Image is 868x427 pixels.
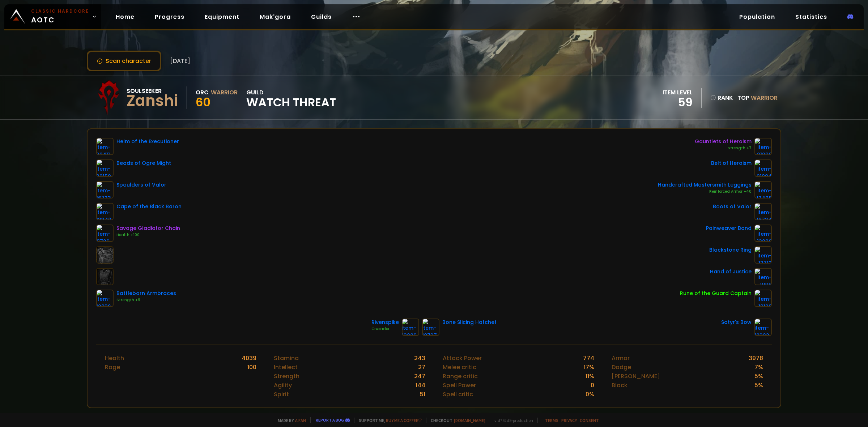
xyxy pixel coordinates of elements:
img: item-22411 [96,138,114,155]
a: Terms [545,418,558,423]
span: v. d752d5 - production [490,418,533,423]
img: item-18323 [754,319,772,336]
div: 144 [416,381,425,390]
div: 59 [663,97,693,108]
span: [DATE] [170,56,190,65]
img: item-13286 [402,319,419,336]
div: Spirit [274,390,289,399]
div: 7 % [754,363,763,372]
div: Warrior [211,88,238,97]
div: guild [246,88,336,108]
div: Health +100 [116,232,180,238]
span: Support me, [354,418,422,423]
div: Health [105,354,124,363]
img: item-12936 [96,290,114,307]
div: Bone Slicing Hatchet [442,319,497,326]
small: Classic Hardcore [31,8,89,14]
div: Savage Gladiator Chain [116,225,180,232]
a: Classic HardcoreAOTC [4,4,101,29]
span: Watch Threat [246,97,336,108]
div: Armor [612,354,630,363]
span: Warrior [751,94,778,102]
div: Spell critic [443,390,473,399]
div: 3978 [749,354,763,363]
div: 5 % [754,372,763,381]
button: Scan character [87,51,161,71]
img: item-18737 [422,319,439,336]
div: 243 [414,354,425,363]
div: Satyr's Bow [721,319,752,326]
a: Statistics [790,9,833,24]
span: 60 [196,94,210,110]
a: Home [110,9,140,24]
img: item-13498 [754,181,772,198]
div: Helm of the Executioner [116,138,179,145]
div: Agility [274,381,292,390]
div: Spaulders of Valor [116,181,166,189]
div: Painweaver Band [706,225,752,232]
div: Attack Power [443,354,482,363]
div: Crusader [371,326,399,332]
div: 247 [414,372,425,381]
div: Strength +9 [116,297,176,303]
img: item-11815 [754,268,772,285]
div: 27 [418,363,425,372]
a: Consent [580,418,599,423]
div: Spell Power [443,381,476,390]
div: Block [612,381,627,390]
div: Strength [274,372,299,381]
a: Population [733,9,781,24]
div: 774 [583,354,594,363]
a: Equipment [199,9,245,24]
img: item-19120 [754,290,772,307]
a: Buy me a coffee [386,418,422,423]
div: Zanshi [127,95,178,106]
div: 51 [420,390,425,399]
span: Made by [273,418,306,423]
div: 5 % [754,381,763,390]
div: Rune of the Guard Captain [680,290,752,297]
div: Cape of the Black Baron [116,203,182,210]
img: item-22150 [96,159,114,177]
img: item-13340 [96,203,114,220]
div: Soulseeker [127,86,178,95]
img: item-11726 [96,225,114,242]
div: Range critic [443,372,478,381]
img: item-13098 [754,225,772,242]
div: Strength +7 [695,145,752,151]
div: 0 [591,381,594,390]
div: Hand of Justice [710,268,752,276]
img: item-17713 [754,246,772,264]
div: Reinforced Armor +40 [658,189,752,195]
div: Gauntlets of Heroism [695,138,752,145]
div: 11 % [586,372,594,381]
div: Top [737,93,778,102]
div: 4039 [242,354,256,363]
div: Dodge [612,363,631,372]
span: AOTC [31,8,89,25]
img: item-16733 [96,181,114,198]
a: [DOMAIN_NAME] [454,418,485,423]
div: Boots of Valor [713,203,752,210]
div: Orc [196,88,209,97]
div: Beads of Ogre Might [116,159,171,167]
div: Intellect [274,363,298,372]
div: 100 [247,363,256,372]
img: item-16734 [754,203,772,220]
div: item level [663,88,693,97]
div: Handcrafted Mastersmith Leggings [658,181,752,189]
div: [PERSON_NAME] [612,372,660,381]
span: Checkout [426,418,485,423]
div: Rage [105,363,120,372]
div: Melee critic [443,363,476,372]
a: Report a bug [316,417,344,423]
div: 0 % [586,390,594,399]
div: Stamina [274,354,299,363]
div: Battleborn Armbraces [116,290,176,297]
img: item-21998 [754,138,772,155]
div: Belt of Heroism [711,159,752,167]
img: item-21994 [754,159,772,177]
a: a fan [295,418,306,423]
div: 17 % [584,363,594,372]
div: rank [710,93,733,102]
